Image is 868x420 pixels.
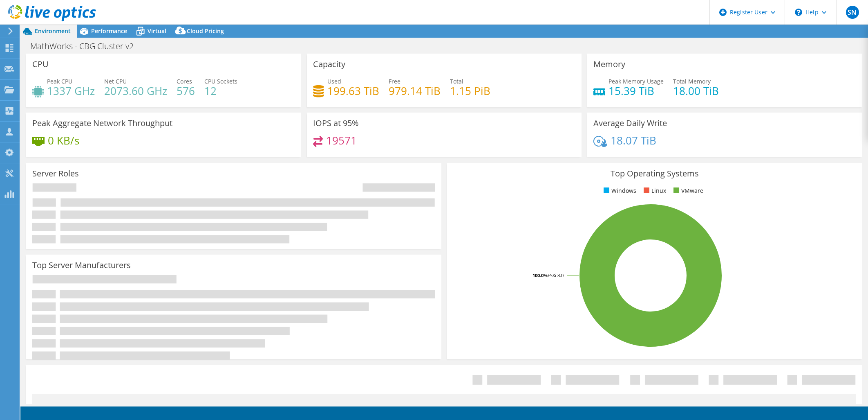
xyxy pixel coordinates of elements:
h3: IOPS at 95% [313,119,359,128]
h4: 15.39 TiB [608,86,664,95]
span: Environment [35,27,71,35]
h1: MathWorks - CBG Cluster v2 [27,42,146,51]
h3: CPU [32,60,49,69]
h3: Top Operating Systems [453,169,856,178]
h4: 199.63 TiB [327,86,379,95]
h4: 1337 GHz [47,86,95,95]
span: Peak CPU [47,77,72,85]
li: Linux [642,186,666,195]
h3: Capacity [313,60,345,69]
span: Peak Memory Usage [608,77,664,85]
tspan: ESXi 8.0 [548,272,564,278]
span: Virtual [148,27,166,35]
h4: 18.00 TiB [673,86,719,95]
span: SN [846,6,859,19]
h4: 19571 [326,136,357,145]
h3: Average Daily Write [593,119,667,128]
h4: 2073.60 GHz [104,86,167,95]
li: VMware [671,186,703,195]
h4: 576 [177,86,195,95]
span: Used [327,77,341,85]
h4: 18.07 TiB [611,136,656,145]
li: Windows [602,186,636,195]
span: Cores [177,77,192,85]
span: Free [389,77,400,85]
h3: Server Roles [32,169,79,178]
h4: 12 [204,86,237,95]
tspan: 100.0% [532,272,548,278]
span: Total [450,77,463,85]
h4: 1.15 PiB [450,86,490,95]
span: Total Memory [673,77,711,85]
h3: Peak Aggregate Network Throughput [32,119,172,128]
span: Performance [91,27,127,35]
span: Net CPU [104,77,127,85]
span: CPU Sockets [204,77,237,85]
svg: \n [795,9,802,16]
h4: 0 KB/s [48,136,79,145]
h3: Top Server Manufacturers [32,261,131,270]
span: Cloud Pricing [187,27,224,35]
h4: 979.14 TiB [389,86,441,95]
h3: Memory [593,60,625,69]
